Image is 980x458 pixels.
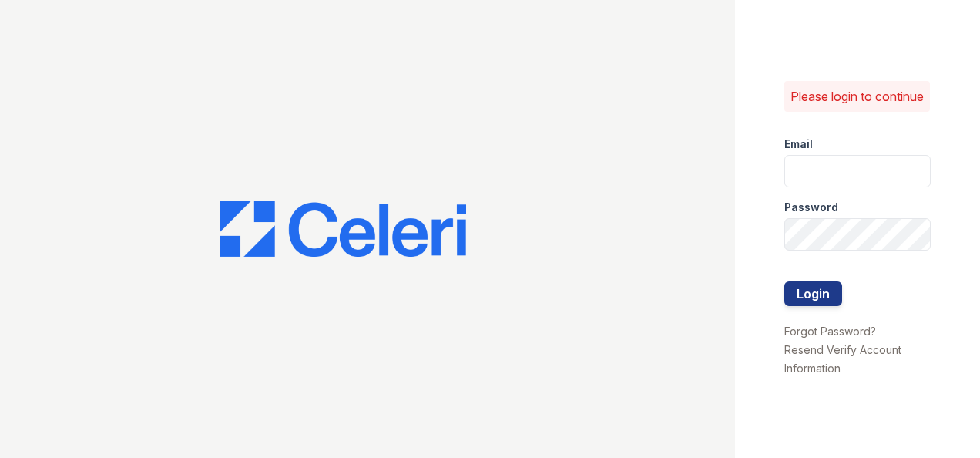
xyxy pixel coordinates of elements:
button: Login [784,281,842,306]
label: Password [784,200,838,215]
p: Please login to continue [790,87,924,106]
a: Resend Verify Account Information [784,343,901,375]
label: Email [784,136,813,152]
a: Forgot Password? [784,325,876,338]
img: CE_Logo_Blue-a8612792a0a2168367f1c8372b55b34899dd931a85d93a1a3d3e32e68fde9ad4.png [220,201,466,257]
